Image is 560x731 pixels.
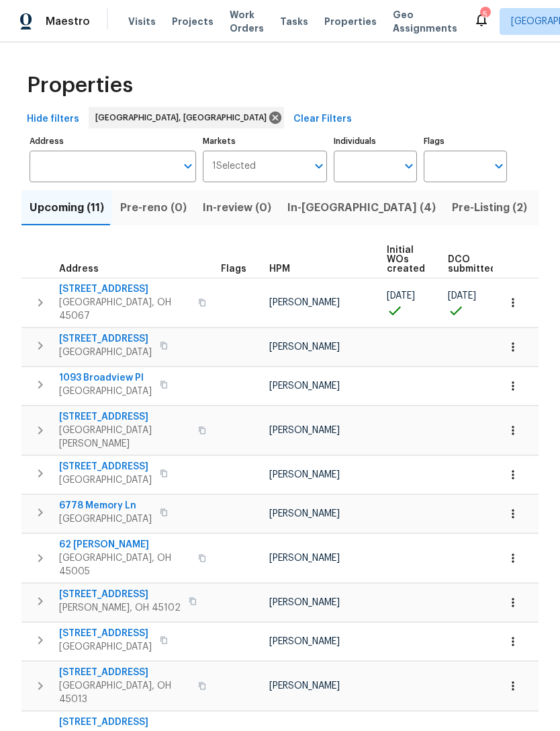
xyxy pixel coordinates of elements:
[89,107,284,128] div: [GEOGRAPHIC_DATA], [GEOGRAPHIC_DATA]
[59,296,190,323] span: [GEOGRAPHIC_DATA], OH 45067
[269,470,340,479] span: [PERSON_NAME]
[59,473,152,487] span: [GEOGRAPHIC_DATA]
[452,198,527,217] span: Pre-Listing (2)
[172,15,214,28] span: Projects
[30,137,196,145] label: Address
[287,198,436,217] span: In-[GEOGRAPHIC_DATA] (4)
[59,551,190,578] span: [GEOGRAPHIC_DATA], OH 45005
[203,137,328,145] label: Markets
[120,198,187,217] span: Pre-reno (0)
[230,8,264,35] span: Work Orders
[400,157,418,176] button: Open
[310,157,328,176] button: Open
[59,346,152,359] span: [GEOGRAPHIC_DATA]
[424,137,507,145] label: Flags
[293,111,352,128] span: Clear Filters
[59,716,190,729] span: [STREET_ADDRESS]
[59,424,190,451] span: [GEOGRAPHIC_DATA][PERSON_NAME]
[269,681,340,691] span: [PERSON_NAME]
[59,264,99,274] span: Address
[288,107,357,132] button: Clear Filters
[59,512,152,526] span: [GEOGRAPHIC_DATA]
[269,264,290,274] span: HPM
[212,161,256,172] span: 1 Selected
[448,291,476,301] span: [DATE]
[387,245,425,274] span: Initial WOs created
[269,637,340,646] span: [PERSON_NAME]
[269,598,340,607] span: [PERSON_NAME]
[448,255,496,274] span: DCO submitted
[269,298,340,307] span: [PERSON_NAME]
[59,410,190,424] span: [STREET_ADDRESS]
[59,679,190,706] span: [GEOGRAPHIC_DATA], OH 45013
[59,627,152,640] span: [STREET_ADDRESS]
[269,509,340,518] span: [PERSON_NAME]
[203,198,271,217] span: In-review (0)
[59,499,152,512] span: 6778 Memory Ln
[269,553,340,563] span: [PERSON_NAME]
[21,107,85,132] button: Hide filters
[59,538,190,551] span: 62 [PERSON_NAME]
[221,264,246,274] span: Flags
[393,8,457,35] span: Geo Assignments
[59,666,190,679] span: [STREET_ADDRESS]
[59,385,152,398] span: [GEOGRAPHIC_DATA]
[324,15,377,28] span: Properties
[489,157,508,176] button: Open
[59,640,152,654] span: [GEOGRAPHIC_DATA]
[59,282,190,296] span: [STREET_ADDRESS]
[387,291,415,301] span: [DATE]
[269,342,340,352] span: [PERSON_NAME]
[280,17,308,26] span: Tasks
[59,588,181,601] span: [STREET_ADDRESS]
[46,15,90,28] span: Maestro
[179,157,197,176] button: Open
[269,426,340,435] span: [PERSON_NAME]
[128,15,156,28] span: Visits
[95,111,272,124] span: [GEOGRAPHIC_DATA], [GEOGRAPHIC_DATA]
[27,111,79,128] span: Hide filters
[59,601,181,615] span: [PERSON_NAME], OH 45102
[27,79,133,92] span: Properties
[334,137,417,145] label: Individuals
[480,8,489,22] div: 5
[269,381,340,391] span: [PERSON_NAME]
[30,198,104,217] span: Upcoming (11)
[59,371,152,385] span: 1093 Broadview Pl
[59,460,152,473] span: [STREET_ADDRESS]
[59,332,152,346] span: [STREET_ADDRESS]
